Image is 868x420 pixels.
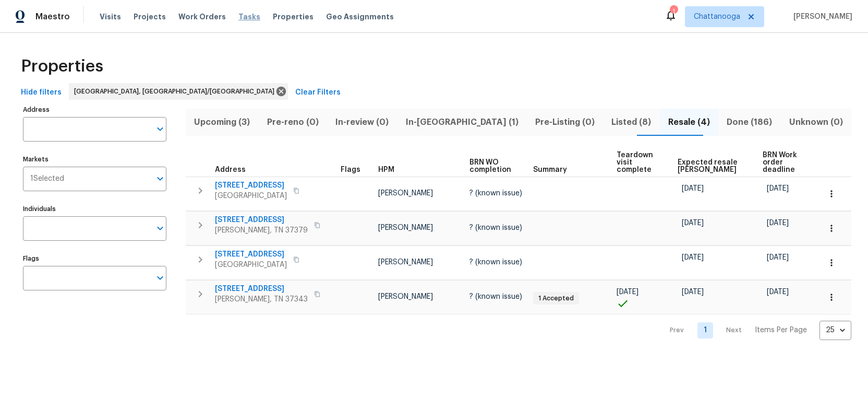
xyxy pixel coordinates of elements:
[378,224,433,231] span: [PERSON_NAME]
[215,215,308,225] span: [STREET_ADDRESS]
[378,190,433,197] span: [PERSON_NAME]
[682,288,704,296] span: [DATE]
[697,322,713,339] a: Goto page 1
[341,166,360,173] span: Flags
[215,180,287,191] span: [STREET_ADDRESS]
[178,11,226,22] span: Work Orders
[682,254,704,261] span: [DATE]
[469,224,522,231] span: ? (known issue)
[215,294,308,305] span: [PERSON_NAME], TN 37343
[763,151,802,173] span: BRN Work order deadline
[153,271,167,285] button: Open
[678,159,744,173] span: Expected resale [PERSON_NAME]
[215,166,246,173] span: Address
[215,260,287,270] span: [GEOGRAPHIC_DATA]
[30,174,64,183] span: 1 Selected
[295,86,341,99] span: Clear Filters
[264,115,320,130] span: Pre-reno (0)
[755,325,807,335] p: Items Per Page
[767,288,789,296] span: [DATE]
[767,185,789,192] span: [DATE]
[469,190,522,197] span: ? (known issue)
[215,249,287,260] span: [STREET_ADDRESS]
[23,156,166,162] label: Markets
[534,294,578,303] span: 1 Accepted
[767,254,789,261] span: [DATE]
[153,171,167,186] button: Open
[682,185,704,192] span: [DATE]
[617,288,638,296] span: [DATE]
[617,151,660,173] span: Teardown visit complete
[469,293,522,300] span: ? (known issue)
[378,166,394,173] span: HPM
[21,86,62,99] span: Hide filters
[403,115,520,130] span: In-[GEOGRAPHIC_DATA] (1)
[333,115,391,130] span: In-review (0)
[609,115,653,130] span: Listed (8)
[153,122,167,136] button: Open
[69,83,288,100] div: [GEOGRAPHIC_DATA], [GEOGRAPHIC_DATA]/[GEOGRAPHIC_DATA]
[787,115,845,130] span: Unknown (0)
[192,115,252,130] span: Upcoming (3)
[74,86,279,97] span: [GEOGRAPHIC_DATA], [GEOGRAPHIC_DATA]/[GEOGRAPHIC_DATA]
[23,206,166,212] label: Individuals
[17,83,66,102] button: Hide filters
[533,115,597,130] span: Pre-Listing (0)
[660,321,851,340] nav: Pagination Navigation
[378,259,433,266] span: [PERSON_NAME]
[215,225,308,236] span: [PERSON_NAME], TN 37379
[670,6,677,17] div: 1
[469,259,522,266] span: ? (known issue)
[21,61,103,72] span: Properties
[238,13,260,20] span: Tasks
[326,11,394,22] span: Geo Assignments
[533,166,567,173] span: Summary
[23,255,166,262] label: Flags
[666,115,712,130] span: Resale (4)
[100,11,121,22] span: Visits
[291,83,345,102] button: Clear Filters
[819,317,851,344] div: 25
[682,219,704,227] span: [DATE]
[725,115,774,130] span: Done (186)
[134,11,166,22] span: Projects
[23,107,166,113] label: Address
[789,11,852,22] span: [PERSON_NAME]
[767,219,789,227] span: [DATE]
[273,11,314,22] span: Properties
[153,221,167,236] button: Open
[694,11,740,22] span: Chattanooga
[215,284,308,294] span: [STREET_ADDRESS]
[469,159,515,173] span: BRN WO completion
[215,191,287,201] span: [GEOGRAPHIC_DATA]
[35,11,70,22] span: Maestro
[378,293,433,300] span: [PERSON_NAME]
